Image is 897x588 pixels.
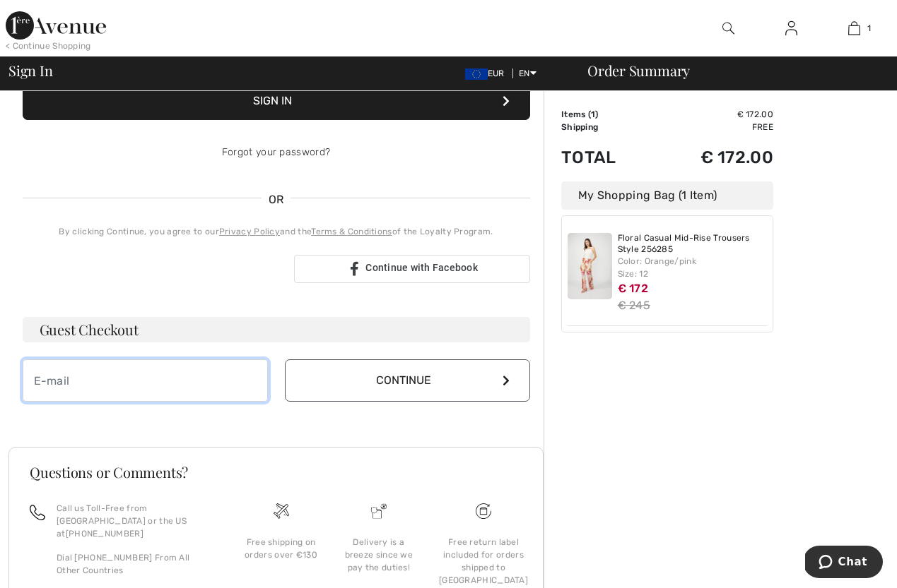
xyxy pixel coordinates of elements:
[618,282,649,295] span: € 172
[294,255,530,283] a: Continue with Facebook
[465,68,510,78] span: EUR
[561,181,773,210] div: My Shopping Bag (1 Item)
[365,262,478,273] span: Continue with Facebook
[8,64,52,78] span: Sign In
[618,233,768,255] a: Floral Casual Mid-Rise Trousers Style 256285
[66,529,143,539] a: [PHONE_NUMBER]
[311,227,392,236] a: Terms & Conditions
[30,505,45,520] img: call
[785,20,797,37] img: My Info
[243,536,318,561] div: Free shipping on orders over €130
[274,503,289,519] img: Free shipping on orders over &#8364;130
[867,22,871,35] span: 1
[591,109,595,119] span: 1
[805,546,883,581] iframe: Opens a widget where you can chat to one of our agents
[652,121,773,133] td: Free
[568,233,612,299] img: Floral Casual Mid-Rise Trousers Style 256285
[341,536,416,574] div: Delivery is a breeze since we pay the duties!
[618,299,651,312] s: € 245
[823,20,885,37] a: 1
[57,551,215,577] p: Dial [PHONE_NUMBER] From All Other Countries
[219,227,280,236] a: Privacy Policy
[371,503,387,519] img: Delivery is a breeze since we pay the duties!
[16,253,290,284] iframe: Knop Inloggen met Google
[6,11,106,40] img: 1ère Avenue
[848,20,860,37] img: My Bag
[285,359,530,402] button: Continue
[23,253,283,284] div: Inloggen met Google. Wordt geopend in een nieuw tabblad
[23,317,530,342] h3: Guest Checkout
[23,225,530,238] div: By clicking Continue, you agree to our and the of the Loyalty Program.
[222,146,330,158] a: Forgot your password?
[652,108,773,121] td: € 172.00
[30,465,522,479] h3: Questions or Comments?
[519,68,537,78] span: EN
[465,68,488,80] img: Euro
[722,20,734,37] img: search the website
[774,20,809,37] a: Sign In
[652,133,773,181] td: € 172.00
[23,82,530,120] button: Sign In
[476,503,491,519] img: Free shipping on orders over &#8364;130
[57,502,215,540] p: Call us Toll-Free from [GEOGRAPHIC_DATA] or the US at
[618,255,768,280] div: Color: Orange/pink Size: 12
[561,108,652,121] td: Items ( )
[262,191,291,208] span: OR
[561,121,652,133] td: Shipping
[561,133,652,181] td: Total
[6,40,91,52] div: < Continue Shopping
[23,359,268,402] input: E-mail
[570,64,889,78] div: Order Summary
